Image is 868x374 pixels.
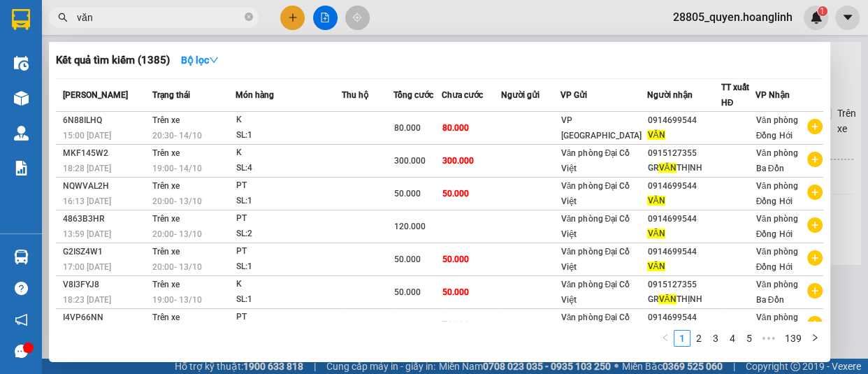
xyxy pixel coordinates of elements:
[647,212,720,226] div: 0914699544
[236,90,274,100] span: Món hàng
[236,194,341,209] div: SL: 1
[236,292,341,308] div: SL: 1
[658,163,676,173] span: VĂN
[152,229,202,239] span: 20:00 - 13/10
[707,330,724,347] li: 3
[14,161,29,175] img: solution-icon
[394,254,421,264] span: 50.000
[561,115,642,141] span: VP [GEOGRAPHIC_DATA]
[807,250,823,266] span: plus-circle
[756,280,798,305] span: Văn phòng Ba Đồn
[63,212,148,226] div: 4863B3HR
[245,11,253,24] span: close-circle
[152,214,180,224] span: Trên xe
[63,295,111,305] span: 18:23 [DATE]
[756,115,798,141] span: Văn phòng Đồng Hới
[63,90,128,100] span: [PERSON_NAME]
[236,259,341,275] div: SL: 1
[780,330,806,347] li: 139
[647,130,665,140] span: VĂN
[63,146,148,161] div: MKF145W2
[152,262,202,272] span: 20:00 - 13/10
[14,126,29,141] img: warehouse-icon
[807,217,823,233] span: plus-circle
[14,250,29,264] img: warehouse-icon
[181,55,219,66] strong: Bộ lọc
[708,331,723,346] a: 3
[561,312,630,338] span: Văn phòng Đại Cồ Việt
[647,261,665,271] span: VĂN
[236,226,341,242] div: SL: 2
[658,294,676,304] span: VĂN
[236,178,341,194] div: PT
[755,90,790,100] span: VP Nhận
[647,292,720,307] div: GR THỊNH
[721,82,749,108] span: TT xuất HĐ
[807,119,823,134] span: plus-circle
[394,123,421,133] span: 80.000
[674,331,690,346] a: 1
[236,277,341,292] div: K
[152,131,202,141] span: 20:30 - 14/10
[152,312,180,322] span: Trên xe
[647,245,720,259] div: 0914699544
[756,181,798,206] span: Văn phòng Đồng Hới
[442,90,483,100] span: Chưa cước
[152,247,180,257] span: Trên xe
[756,148,798,173] span: Văn phòng Ba Đồn
[63,131,111,141] span: 15:00 [DATE]
[756,214,798,239] span: Văn phòng Đồng Hới
[152,295,202,305] span: 19:00 - 13/10
[647,146,720,161] div: 0915127355
[394,222,426,231] span: 120.000
[170,49,230,71] button: Bộ lọcdown
[152,115,180,125] span: Trên xe
[14,91,29,106] img: warehouse-icon
[657,330,674,347] li: Previous Page
[152,164,202,173] span: 19:00 - 14/10
[442,156,474,166] span: 300.000
[442,320,469,330] span: 70.000
[77,10,242,25] input: Tìm tên, số ĐT hoặc mã đơn
[152,196,202,206] span: 20:00 - 13/10
[442,287,469,297] span: 50.000
[15,345,28,358] span: message
[742,331,757,346] a: 5
[56,53,170,68] h3: Kết quả tìm kiếm ( 1385 )
[661,333,670,342] span: left
[394,156,426,166] span: 300.000
[647,310,720,325] div: 0914699544
[394,189,421,199] span: 50.000
[725,331,740,346] a: 4
[63,278,148,292] div: V8I3FYJ8
[236,310,341,325] div: PT
[807,316,823,331] span: plus-circle
[691,331,707,346] a: 2
[236,128,341,143] div: SL: 1
[647,196,665,206] span: VĂN
[63,310,148,325] div: I4VP66NN
[807,283,823,299] span: plus-circle
[245,13,253,21] span: close-circle
[811,333,819,342] span: right
[236,161,341,176] div: SL: 4
[209,55,219,65] span: down
[63,113,148,128] div: 6N88ILHQ
[756,312,798,338] span: Văn phòng Đồng Hới
[647,161,720,175] div: GR THỊNH
[236,244,341,259] div: PT
[152,90,190,100] span: Trạng thái
[647,229,665,238] span: VĂN
[690,330,707,347] li: 2
[152,280,180,289] span: Trên xe
[442,254,469,264] span: 50.000
[807,152,823,167] span: plus-circle
[15,282,28,295] span: question-circle
[501,90,540,100] span: Người gửi
[236,211,341,226] div: PT
[647,113,720,128] div: 0914699544
[561,148,630,173] span: Văn phòng Đại Cồ Việt
[647,278,720,292] div: 0915127355
[758,330,780,347] li: Next 5 Pages
[781,331,806,346] a: 139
